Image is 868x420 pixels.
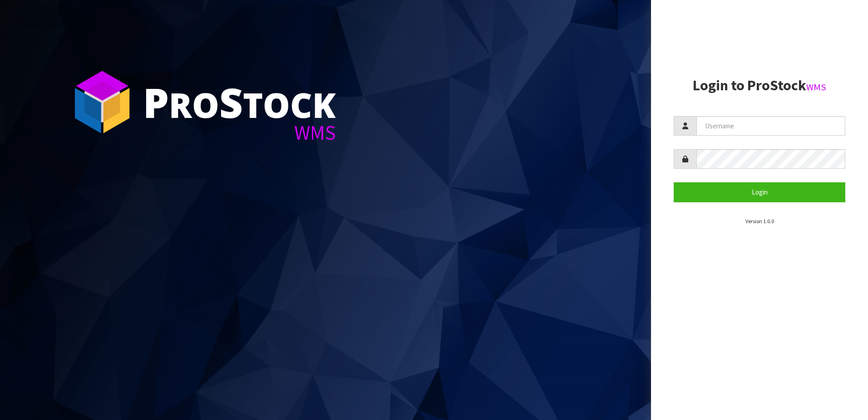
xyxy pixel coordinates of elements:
div: ro tock [143,82,336,122]
small: WMS [806,81,826,93]
button: Login [674,182,845,202]
h2: Login to ProStock [674,78,845,93]
input: Username [696,116,845,136]
span: S [219,74,243,130]
div: WMS [143,122,336,143]
img: ProStock Cube [68,68,136,136]
small: Version 1.0.0 [745,218,774,225]
span: P [143,74,169,130]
